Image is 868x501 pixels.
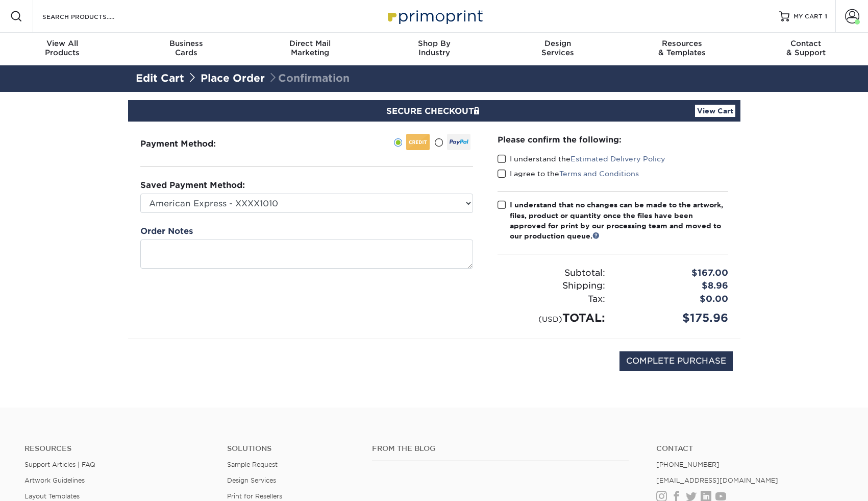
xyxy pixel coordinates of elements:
a: [EMAIL_ADDRESS][DOMAIN_NAME] [656,476,778,484]
span: Shop By [372,39,496,48]
div: Shipping: [490,279,613,293]
span: Resources [620,39,744,48]
a: DesignServices [496,33,620,65]
label: I agree to the [498,169,639,179]
div: Tax: [490,293,613,306]
div: $167.00 [613,267,736,280]
a: Sample Request [227,461,278,468]
div: Subtotal: [490,267,613,280]
div: I understand that no changes can be made to the artwork, files, product or quantity once the file... [510,200,728,242]
img: Primoprint [383,5,485,27]
small: (USD) [538,315,562,323]
span: Business [124,39,248,48]
span: 1 [825,13,827,20]
a: Direct MailMarketing [248,33,372,65]
div: Please confirm the following: [498,134,728,146]
div: TOTAL: [490,309,613,326]
span: Contact [744,39,868,48]
div: Products [1,39,125,57]
input: COMPLETE PURCHASE [619,351,733,371]
label: Saved Payment Method: [140,179,245,192]
div: & Templates [620,39,744,57]
div: Marketing [248,39,372,57]
input: SEARCH PRODUCTS..... [41,10,141,22]
h4: Resources [24,444,212,453]
div: Cards [124,39,248,57]
iframe: Google Customer Reviews [3,470,87,497]
a: Contact& Support [744,33,868,65]
span: SECURE CHECKOUT [386,106,482,116]
div: & Support [744,39,868,57]
a: Support Articles | FAQ [24,461,95,468]
a: View AllProducts [1,33,125,65]
a: Shop ByIndustry [372,33,496,65]
label: Order Notes [140,225,193,237]
a: Place Order [201,72,265,84]
span: Confirmation [268,72,350,84]
a: BusinessCards [124,33,248,65]
a: Terms and Conditions [559,170,639,178]
h4: From the Blog [372,444,628,453]
a: View Cart [695,105,735,117]
span: MY CART [793,12,823,21]
div: Services [496,39,620,57]
div: $175.96 [613,309,736,326]
div: $8.96 [613,279,736,293]
span: View All [1,39,125,48]
a: Resources& Templates [620,33,744,65]
a: Print for Resellers [227,492,282,500]
a: Estimated Delivery Policy [571,155,665,163]
h3: Payment Method: [140,139,241,149]
span: Design [496,39,620,48]
a: Edit Cart [136,72,184,84]
label: I understand the [498,154,665,164]
h4: Solutions [227,444,357,453]
span: Direct Mail [248,39,372,48]
a: Design Services [227,476,276,484]
a: [PHONE_NUMBER] [656,461,720,468]
div: $0.00 [613,293,736,306]
div: Industry [372,39,496,57]
a: Contact [656,444,844,453]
